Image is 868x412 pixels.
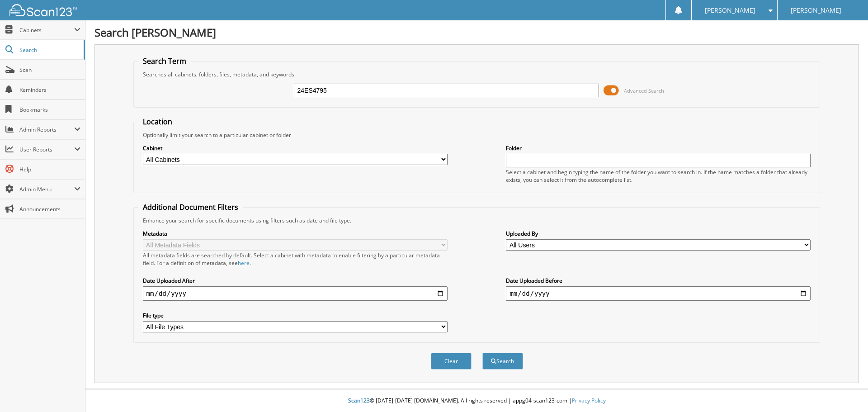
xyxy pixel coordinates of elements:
[823,369,868,412] iframe: Chat Widget
[94,25,859,40] h1: Search [PERSON_NAME]
[138,131,816,139] div: Optionally limit your search to a particular cabinet or folder
[19,146,74,153] span: User Reports
[19,66,80,74] span: Scan
[138,217,816,224] div: Enhance your search for specific documents using filters such as date and file type.
[138,202,243,212] legend: Additional Document Filters
[143,312,448,319] label: File type
[138,56,191,66] legend: Search Term
[19,106,80,114] span: Bookmarks
[19,26,74,34] span: Cabinets
[431,353,472,369] button: Clear
[19,185,74,193] span: Admin Menu
[138,71,816,78] div: Searches all cabinets, folders, files, metadata, and keywords
[19,126,74,133] span: Admin Reports
[506,230,811,237] label: Uploaded By
[624,87,664,94] span: Advanced Search
[19,205,80,213] span: Announcements
[143,277,448,284] label: Date Uploaded After
[19,166,80,173] span: Help
[506,277,811,284] label: Date Uploaded Before
[238,259,250,267] a: here
[9,4,77,16] img: scan123-logo-white.svg
[791,8,841,13] span: [PERSON_NAME]
[506,286,811,301] input: end
[506,168,811,184] div: Select a cabinet and begin typing the name of the folder you want to search in. If the name match...
[19,86,80,94] span: Reminders
[705,8,755,13] span: [PERSON_NAME]
[143,286,448,301] input: start
[143,230,448,237] label: Metadata
[506,144,811,152] label: Folder
[143,144,448,152] label: Cabinet
[85,390,868,412] div: © [DATE]-[DATE] [DOMAIN_NAME]. All rights reserved | appg04-scan123-com |
[348,397,370,404] span: Scan123
[143,251,448,267] div: All metadata fields are searched by default. Select a cabinet with metadata to enable filtering b...
[482,353,523,369] button: Search
[572,397,606,404] a: Privacy Policy
[138,117,177,127] legend: Location
[19,46,79,54] span: Search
